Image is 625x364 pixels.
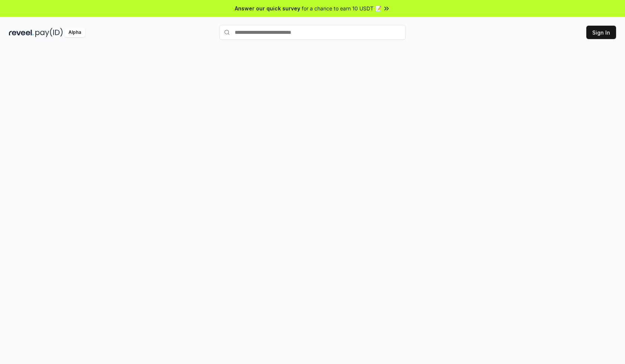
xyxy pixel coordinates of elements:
[302,4,381,12] span: for a chance to earn 10 USDT 📝
[586,26,616,39] button: Sign In
[235,4,300,12] span: Answer our quick survey
[9,28,34,37] img: reveel_dark
[35,28,63,37] img: pay_id
[64,28,85,37] div: Alpha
